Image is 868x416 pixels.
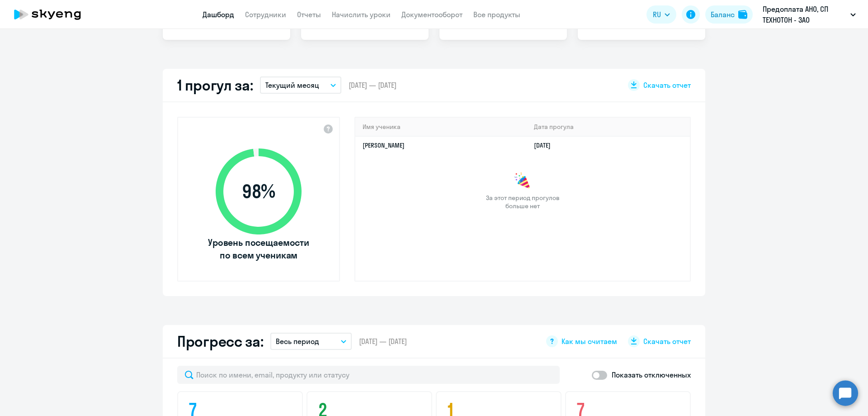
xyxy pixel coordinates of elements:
[485,194,561,210] span: За этот период прогулов больше нет
[612,369,691,380] p: Показать отключенных
[276,336,319,347] p: Весь период
[705,5,753,24] button: Балансbalance
[207,181,311,202] span: 98 %
[245,10,286,19] a: Сотрудники
[363,141,405,149] a: [PERSON_NAME]
[401,10,462,19] a: Документооборот
[355,118,527,136] th: Имя ученика
[653,9,661,20] span: RU
[534,141,558,149] a: [DATE]
[203,10,234,19] a: Дашборд
[265,80,319,91] p: Текущий месяц
[177,366,560,384] input: Поиск по имени, email, продукту или статусу
[738,10,747,19] img: balance
[349,80,396,90] span: [DATE] — [DATE]
[514,172,532,190] img: congrats
[473,10,520,19] a: Все продукты
[260,77,341,94] button: Текущий месяц
[758,4,860,25] button: Предоплата АНО, СП ТЕХНОТОН - ЗАО
[527,118,690,136] th: Дата прогула
[297,10,321,19] a: Отчеты
[177,332,263,350] h2: Прогресс за:
[763,4,847,25] p: Предоплата АНО, СП ТЕХНОТОН - ЗАО
[643,336,691,346] span: Скачать отчет
[711,9,735,20] div: Баланс
[207,236,311,262] span: Уровень посещаемости по всем ученикам
[643,80,691,90] span: Скачать отчет
[332,10,391,19] a: Начислить уроки
[561,336,617,346] span: Как мы считаем
[177,76,253,94] h2: 1 прогул за:
[270,333,352,350] button: Весь период
[646,5,676,24] button: RU
[359,336,407,346] span: [DATE] — [DATE]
